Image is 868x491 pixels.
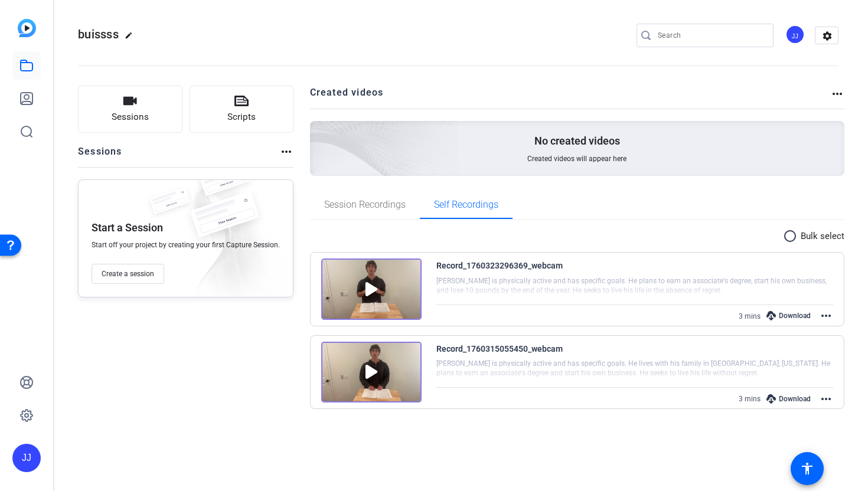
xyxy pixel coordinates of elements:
p: No created videos [534,134,620,148]
img: Video thumbnail [321,258,422,320]
h2: Sessions [78,145,122,167]
img: embarkstudio-empty-session.png [172,176,287,303]
img: blue-gradient.svg [18,19,36,37]
mat-icon: settings [815,27,839,45]
span: Self Recordings [434,200,498,210]
span: Scripts [227,110,256,124]
ngx-avatar: jacob james [785,25,806,45]
div: Download [761,391,817,407]
img: Video thumbnail [321,342,422,403]
span: buissss [78,27,119,41]
button: Create a session [92,264,164,284]
mat-icon: more_horiz [819,392,833,406]
span: Session Recordings [324,200,406,210]
div: Record_1760323296369_webcam [436,258,563,273]
img: fake-session.png [180,192,269,250]
span: Sessions [112,110,149,124]
span: 3 mins [739,312,761,320]
span: Create a session [102,269,154,279]
div: Record_1760315055450_webcam [436,342,563,356]
img: fake-session.png [192,162,257,205]
mat-icon: accessibility [800,461,814,476]
p: Start a Session [92,221,163,235]
button: Scripts [190,86,294,133]
div: JJ [12,444,41,472]
span: 3 mins [739,395,761,403]
div: JJ [785,25,805,44]
mat-icon: radio_button_unchecked [783,229,801,243]
mat-icon: edit [125,31,139,45]
input: Search [658,28,764,42]
mat-icon: more_horiz [830,87,844,101]
mat-icon: more_horiz [279,145,293,159]
img: Creted videos background [178,4,459,260]
button: Sessions [78,86,182,133]
div: Download [761,308,817,323]
img: fake-session.png [143,187,197,222]
h2: Created videos [310,86,831,109]
span: Created videos will appear here [527,154,626,163]
mat-icon: more_horiz [819,309,833,323]
p: Bulk select [801,230,844,243]
span: Start off your project by creating your first Capture Session. [92,240,280,250]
